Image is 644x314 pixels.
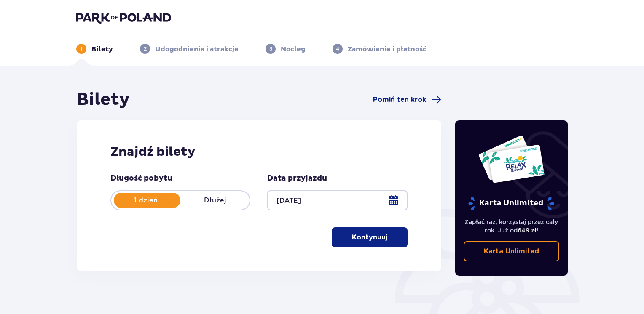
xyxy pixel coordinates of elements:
[76,44,113,54] div: 1Bilety
[144,45,147,53] p: 2
[155,45,239,54] p: Udogodnienia i atrakcje
[180,196,250,205] p: Dłużej
[110,144,408,160] h2: Znajdź bilety
[267,173,327,184] p: Data przyjazdu
[464,218,560,234] p: Zapłać raz, korzystaj przez cały rok. Już od !
[76,12,171,24] img: Park of Poland logo
[352,233,387,242] p: Kontynuuj
[478,135,545,184] img: Dwie karty całoroczne do Suntago z napisem 'UNLIMITED RELAX', na białym tle z tropikalnymi liśćmi...
[111,196,180,205] p: 1 dzień
[110,173,172,184] p: Długość pobytu
[373,95,426,104] span: Pomiń ten krok
[467,196,555,211] p: Karta Unlimited
[91,45,113,54] p: Bilety
[518,227,537,234] span: 649 zł
[266,44,306,54] div: 3Nocleg
[77,89,130,110] h1: Bilety
[464,241,560,261] a: Karta Unlimited
[269,45,272,53] p: 3
[484,247,539,256] p: Karta Unlimited
[140,44,239,54] div: 2Udogodnienia i atrakcje
[281,45,306,54] p: Nocleg
[373,95,441,105] a: Pomiń ten krok
[348,45,427,54] p: Zamówienie i płatność
[336,45,339,53] p: 4
[333,44,427,54] div: 4Zamówienie i płatność
[80,45,83,53] p: 1
[332,227,408,247] button: Kontynuuj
